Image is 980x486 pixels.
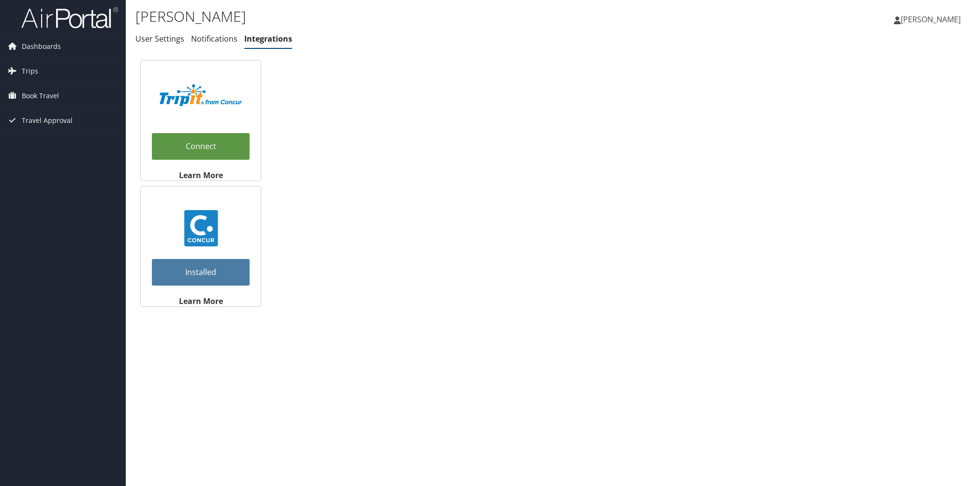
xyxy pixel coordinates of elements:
[179,296,223,306] strong: Learn More
[135,33,184,44] a: User Settings
[22,108,73,133] span: Travel Approval
[160,84,242,106] img: TripIt_Logo_Color_SOHP.png
[179,170,223,181] strong: Learn More
[901,14,961,25] span: [PERSON_NAME]
[22,34,61,59] span: Dashboards
[244,33,292,44] a: Integrations
[894,5,970,34] a: [PERSON_NAME]
[152,259,250,286] a: Installed
[152,133,250,160] a: Connect
[22,59,38,83] span: Trips
[183,210,219,246] img: concur_23.png
[21,6,118,29] img: airportal-logo.png
[135,6,692,27] h1: [PERSON_NAME]
[191,33,238,44] a: Notifications
[22,84,59,108] span: Book Travel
